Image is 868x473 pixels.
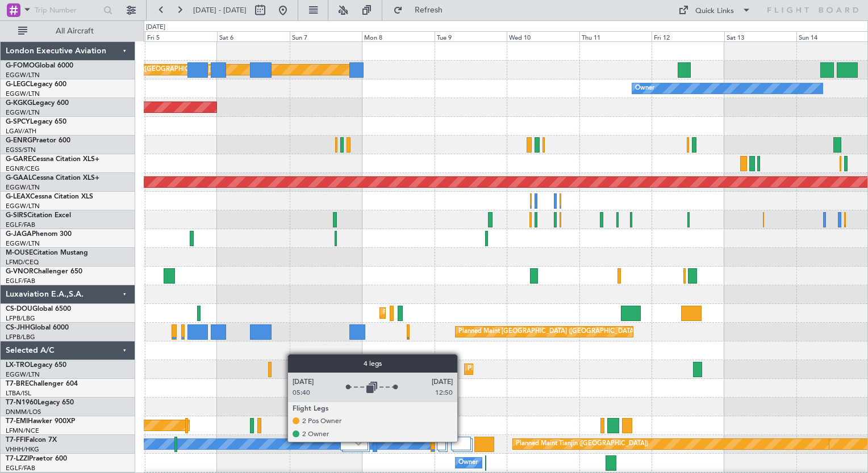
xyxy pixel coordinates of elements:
[6,408,41,416] a: DNMM/LOS
[6,250,33,256] span: M-OUSE
[6,202,40,210] a: EGGW/LTN
[6,314,35,323] a: LFPB/LBG
[6,239,40,248] a: EGGW/LTN
[6,306,32,312] span: CS-DOU
[6,175,99,181] a: G-GAALCessna Citation XLS+
[6,464,35,472] a: EGLF/FAB
[6,137,70,144] a: G-ENRGPraetor 600
[6,399,74,406] a: T7-N1960Legacy 650
[6,119,66,125] a: G-SPCYLegacy 650
[383,305,562,322] div: Planned Maint [GEOGRAPHIC_DATA] ([GEOGRAPHIC_DATA])
[6,362,30,369] span: LX-TRO
[724,31,796,41] div: Sat 13
[6,193,93,200] a: G-LEAXCessna Citation XLS
[12,22,123,40] button: All Aircraft
[579,31,652,41] div: Thu 11
[468,361,542,378] div: Planned Maint Dusseldorf
[193,5,247,15] span: [DATE] - [DATE]
[6,324,69,331] a: CS-JHHGlobal 6000
[6,381,78,387] a: T7-BREChallenger 604
[146,23,165,32] div: [DATE]
[6,231,72,238] a: G-JAGAPhenom 300
[6,231,32,238] span: G-JAGA
[435,31,507,41] div: Tue 9
[6,333,35,341] a: LFPB/LBG
[6,437,57,444] a: T7-FFIFalcon 7X
[6,183,40,192] a: EGGW/LTN
[6,81,30,88] span: G-LEGC
[6,277,35,285] a: EGLF/FAB
[405,6,453,14] span: Refresh
[6,455,29,462] span: T7-LZZI
[6,250,88,256] a: M-OUSECitation Mustang
[507,31,579,41] div: Wed 10
[6,119,30,125] span: G-SPCY
[6,193,30,200] span: G-LEAX
[35,2,100,19] input: Trip Number
[362,31,434,41] div: Mon 8
[6,306,71,312] a: CS-DOUGlobal 6500
[6,81,66,88] a: G-LEGCLegacy 600
[6,108,40,117] a: EGGW/LTN
[458,323,637,340] div: Planned Maint [GEOGRAPHIC_DATA] ([GEOGRAPHIC_DATA])
[6,164,40,173] a: EGNR/CEG
[6,156,99,163] a: G-GARECessna Citation XLS+
[6,212,71,219] a: G-SIRSCitation Excel
[6,62,73,69] a: G-FOMOGlobal 6000
[388,1,456,19] button: Refresh
[6,212,27,219] span: G-SIRS
[6,399,37,406] span: T7-N1960
[6,268,82,275] a: G-VNORChallenger 650
[6,324,30,331] span: CS-JHH
[6,62,35,69] span: G-FOMO
[6,389,31,398] a: LTBA/ISL
[6,445,39,454] a: VHHH/HKG
[6,418,75,425] a: T7-EMIHawker 900XP
[6,100,69,107] a: G-KGKGLegacy 600
[6,156,32,163] span: G-GARE
[6,362,66,369] a: LX-TROLegacy 650
[6,146,36,154] a: EGSS/STN
[635,80,654,97] div: Owner
[6,426,39,435] a: LFMN/NCE
[6,418,28,425] span: T7-EMI
[290,31,362,41] div: Sun 7
[6,455,67,462] a: T7-LZZIPraetor 600
[6,221,35,229] a: EGLF/FAB
[6,437,26,444] span: T7-FFI
[217,31,289,41] div: Sat 6
[6,137,32,144] span: G-ENRG
[145,31,217,41] div: Fri 5
[6,370,40,379] a: EGGW/LTN
[516,436,648,453] div: Planned Maint Tianjin ([GEOGRAPHIC_DATA])
[652,31,724,41] div: Fri 12
[6,175,32,181] span: G-GAAL
[6,127,36,136] a: LGAV/ATH
[673,1,757,19] button: Quick Links
[355,441,362,446] img: arrow-gray.svg
[695,6,734,17] div: Quick Links
[458,454,478,471] div: Owner
[6,258,39,267] a: LFMD/CEQ
[6,90,40,98] a: EGGW/LTN
[6,71,40,79] a: EGGW/LTN
[6,268,34,275] span: G-VNOR
[6,381,29,387] span: T7-BRE
[6,100,32,107] span: G-KGKG
[30,27,120,35] span: All Aircraft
